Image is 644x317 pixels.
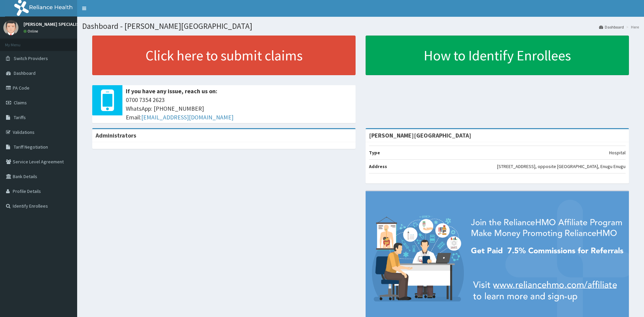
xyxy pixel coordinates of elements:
[23,22,104,27] p: [PERSON_NAME] SPECIALIST HOSPITAL
[369,131,471,139] strong: [PERSON_NAME][GEOGRAPHIC_DATA]
[92,36,356,75] a: Click here to submit claims
[14,55,48,61] span: Switch Providers
[141,113,233,121] a: [EMAIL_ADDRESS][DOMAIN_NAME]
[625,24,639,30] li: Here
[599,24,624,30] a: Dashboard
[14,114,26,120] span: Tariffs
[369,150,380,156] b: Type
[126,96,352,121] span: 0700 7354 2623 WhatsApp: [PHONE_NUMBER] Email:
[369,163,387,169] b: Address
[497,163,626,170] p: [STREET_ADDRESS], opposite [GEOGRAPHIC_DATA], Enugu Enugu
[14,100,27,106] span: Claims
[82,22,639,31] h1: Dashboard - [PERSON_NAME][GEOGRAPHIC_DATA]
[14,70,36,76] span: Dashboard
[96,131,136,139] b: Administrators
[366,36,629,75] a: How to Identify Enrollees
[3,20,18,35] img: User Image
[126,87,217,95] b: If you have any issue, reach us on:
[23,29,40,34] a: Online
[14,144,48,150] span: Tariff Negotiation
[609,149,626,156] p: Hospital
